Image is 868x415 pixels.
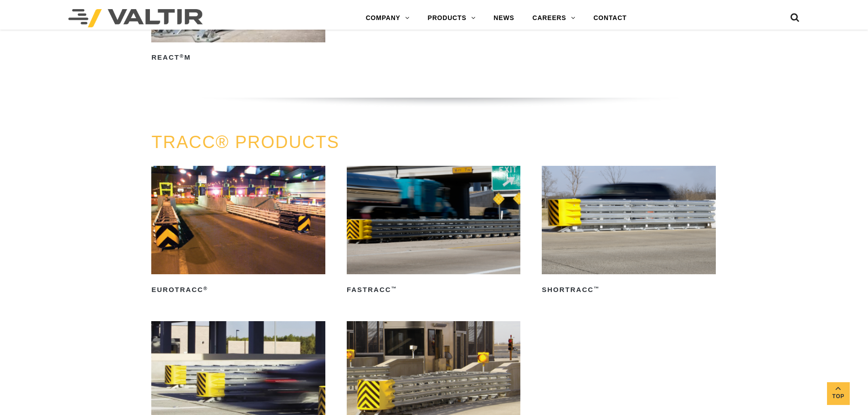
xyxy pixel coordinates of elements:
[357,9,419,27] a: COMPANY
[347,166,520,297] a: FasTRACC™
[180,53,184,59] sup: ®
[542,282,715,297] h2: ShorTRACC
[484,9,523,27] a: NEWS
[524,9,585,27] a: CAREERS
[151,133,339,152] a: TRACC® PRODUCTS
[391,286,397,291] sup: ™
[542,166,715,297] a: ShorTRACC™
[151,166,325,297] a: EuroTRACC®
[594,286,600,291] sup: ™
[584,9,636,27] a: CONTACT
[151,51,325,65] h2: REACT M
[151,282,325,297] h2: EuroTRACC
[827,382,850,405] a: Top
[347,282,520,297] h2: FasTRACC
[68,9,203,27] img: Valtir
[827,391,850,402] span: Top
[419,9,485,27] a: PRODUCTS
[203,286,208,291] sup: ®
